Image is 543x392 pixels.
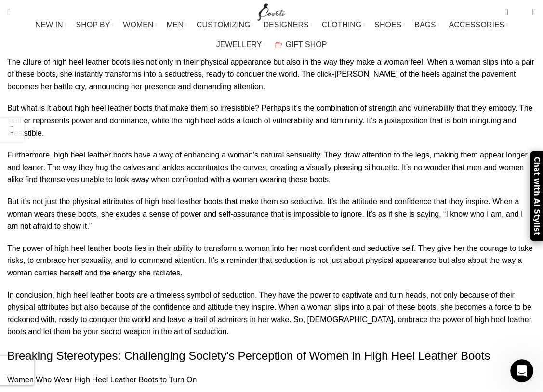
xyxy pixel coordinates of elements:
a: CLOTHING [322,15,365,35]
h2: Breaking Stereotypes: Challenging Society’s Perception of Women in High Heel Leather Boots [7,348,536,364]
span: WOMEN [123,20,153,29]
a: MEN [166,15,186,35]
span: SHOES [374,20,401,29]
span: JEWELLERY [216,40,262,49]
span: SHOP BY [76,20,110,29]
a: NEW IN [35,15,66,35]
a: ACCESSORIES [449,15,508,35]
p: The power of high heel leather boots lies in their ability to transform a woman into her most con... [7,242,536,279]
span: 0 [505,5,513,12]
span: CUSTOMIZING [197,20,251,29]
span: GIFT SHOP [285,40,327,49]
a: BAGS [414,15,439,35]
a: DESIGNERS [264,15,312,35]
p: In conclusion, high heel leather boots are a timeless symbol of seduction. They have the power to... [7,289,536,338]
div: Main navigation [2,15,541,54]
span: 0 [517,10,525,17]
span: NEW IN [35,20,63,29]
div: My Wishlist [516,2,525,22]
a: GIFT SHOP [275,35,327,54]
a: WOMEN [123,15,157,35]
p: Women Who Wear High Heel Leather Boots to Turn On [7,374,536,386]
a: CUSTOMIZING [197,15,254,35]
a: SHOES [374,15,405,35]
a: JEWELLERY [216,35,265,54]
p: But it’s not just the physical attributes of high heel leather boots that make them so seductive.... [7,196,536,233]
span: BAGS [414,20,436,29]
p: The allure of high heel leather boots lies not only in their physical appearance but also in the ... [7,56,536,93]
a: Site logo [255,7,288,15]
p: Furthermore, high heel leather boots have a way of enhancing a woman’s natural sensuality. They d... [7,149,536,186]
p: But what is it about high heel leather boots that make them so irresistible? Perhaps it’s the com... [7,102,536,139]
span: CLOTHING [322,20,362,29]
span: DESIGNERS [264,20,309,29]
a: SHOP BY [76,15,114,35]
a: Search [2,2,15,22]
img: GiftBag [275,42,282,48]
iframe: Intercom live chat [510,359,533,382]
span: MEN [166,20,184,29]
span: ACCESSORIES [449,20,505,29]
a: 0 [500,2,513,22]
